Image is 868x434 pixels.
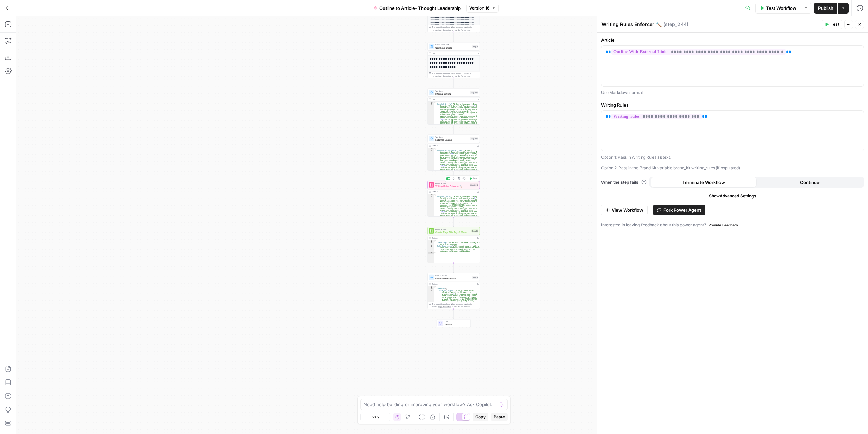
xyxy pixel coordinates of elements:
button: Continue [757,177,863,188]
span: Writing Rules Enforcer 🔨 [435,184,468,188]
span: Show Advanced Settings [709,193,756,199]
span: Test Workflow [766,5,796,12]
span: Toggle code folding, rows 2 through 4 [432,288,434,290]
span: Test [473,177,477,180]
g: Edge from step_8 to step_236 [453,78,454,88]
a: When the step fails: [601,179,647,185]
div: This output is too large & has been abbreviated for review. to view the full content. [432,26,478,31]
span: Fork Power Agent [663,207,701,213]
button: Test Workflow [755,3,801,14]
div: EndOutput [428,319,480,327]
div: Output [432,190,475,193]
div: 3 [428,245,434,252]
span: Combine article [435,46,471,49]
div: This output is too large & has been abbreviated for review. to view the full content. [432,72,478,77]
div: 1 [428,240,434,242]
button: Paste [491,413,508,421]
g: Edge from step_9 to end [453,309,454,319]
div: Step 8 [472,45,478,48]
span: Continue [800,179,820,186]
span: Toggle code folding, rows 1 through 3 [432,194,434,196]
div: 1 [428,148,434,150]
span: View Workflow [612,207,643,213]
span: Provide Feedback [709,222,738,228]
span: Toggle code folding, rows 1 through 5 [432,286,434,288]
button: Provide Feedback [706,221,741,229]
div: Output [432,237,475,239]
div: Power AgentWriting Rules Enforcer 🔨Step 244TestOutput{ "Updated_Content":"# How to Leverage AI-Po... [428,181,480,217]
label: Writing Rules [601,101,864,108]
span: Internal Linking [435,92,469,95]
p: Option 2: Pass in the Brand Kit variable brand_kit.writing_rules (if populated) [601,165,864,171]
g: Edge from step_244 to step_10 [453,216,454,226]
div: 1 [428,102,434,103]
div: Power AgentCreate Page Title Tags & Meta DescriptionsStep 10Output{ "Title_Tag":"How to Use AI-Po... [428,227,480,263]
div: Step 237 [470,137,478,140]
span: Power Agent [435,182,468,185]
span: Copy the output [438,29,451,31]
div: Output [432,52,475,55]
button: Fork Power Agent [653,205,705,215]
span: Format JSON [435,274,471,277]
div: Output [432,283,475,285]
div: Output [432,144,475,147]
span: Test [831,21,839,27]
div: WorkflowInternal LinkingStep 236Output{ "Updated Article":"# How to Leverage AI-Powered Security ... [428,89,480,125]
span: Workflow [435,90,469,92]
span: Paste [494,414,505,420]
span: Copy [475,414,486,420]
button: Test [822,20,842,29]
span: Copy the output [438,306,451,308]
label: Article [601,37,864,43]
span: Power Agent [435,228,470,231]
span: Output [445,323,468,326]
button: Publish [814,3,837,14]
div: Step 9 [472,276,478,279]
div: Step 10 [471,229,478,232]
div: 2 [428,288,434,290]
g: Edge from step_227 to step_8 [453,32,454,42]
span: End [445,320,468,323]
div: Interested in leaving feedback about this power agent? [601,221,864,229]
span: Toggle code folding, rows 1 through 4 [432,240,434,242]
button: Test [468,176,478,181]
div: Output [432,98,475,101]
div: WorkflowExternal LinkingStep 237Output{ "Outline with External Links":"# How to Leverage AI-Power... [428,135,480,171]
span: Copy the output [438,75,451,77]
button: Copy [473,413,488,421]
span: 50% [372,414,379,420]
textarea: Writing Rules Enforcer 🔨 [601,21,662,28]
span: Create Page Title Tags & Meta Descriptions [435,230,470,234]
div: 1 [428,286,434,288]
div: 4 [428,252,434,254]
div: 1 [428,194,434,196]
span: External Linking [435,138,469,141]
span: Version 16 [469,5,490,11]
span: Write Liquid Text [435,43,471,46]
div: This output is too large & has been abbreviated for review. to view the full content. [432,303,478,308]
span: Outline to Article- Thought Leadership [379,5,461,12]
span: Terminate Workflow [682,179,725,186]
div: Step 244 [470,183,478,186]
span: Workflow [435,136,469,138]
button: View Workflow [601,205,648,215]
div: 2 [428,242,434,245]
span: Publish [818,5,833,12]
span: Format Final Output [435,277,471,280]
g: Edge from step_236 to step_237 [453,124,454,134]
g: Edge from step_10 to step_9 [453,263,454,272]
button: Version 16 [466,4,499,13]
p: Use Markdown format [601,89,864,96]
span: Toggle code folding, rows 1 through 3 [432,148,434,150]
div: Step 236 [470,91,478,94]
p: Option 1: Pass in Writing Rules as text. [601,154,864,161]
button: Outline to Article- Thought Leadership [369,3,465,14]
span: Toggle code folding, rows 1 through 3 [432,102,434,103]
div: Format JSONFormat Final OutputStep 9Output{ "Article":{ "Updated_Content":"# How to Leverage AI -... [428,273,480,309]
span: ( step_244 ) [663,21,688,28]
